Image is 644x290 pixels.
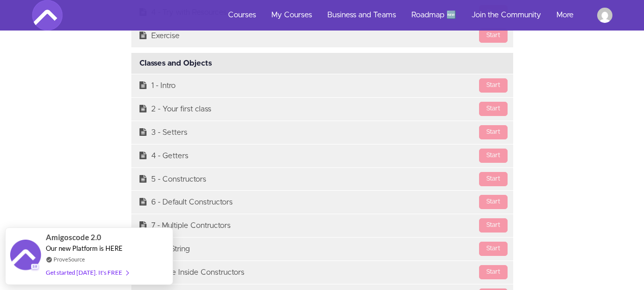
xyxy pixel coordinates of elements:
[479,172,508,186] div: Start
[131,214,513,237] a: Start7 - Multiple Contructors
[131,74,513,97] a: Start1 - Intro
[131,98,513,121] a: Start2 - Your first class
[46,267,128,278] div: Get started [DATE]. It's FREE
[479,265,508,279] div: Start
[479,28,508,43] div: Start
[131,168,513,191] a: Start5 - Constructors
[131,24,513,47] a: StartExercise
[479,102,508,116] div: Start
[131,238,513,260] a: Start8 - ToString
[131,191,513,214] a: Start6 - Default Constructors
[479,149,508,163] div: Start
[10,240,41,273] img: provesource social proof notification image
[131,261,513,284] a: Start8 - The Inside Constructors
[597,8,612,23] img: mohamed.elazazyahmed@gmail.com
[479,242,508,256] div: Start
[131,144,513,167] a: Start4 - Getters
[131,121,513,144] a: Start3 - Setters
[131,53,513,74] div: Classes and Objects
[46,231,101,243] span: Amigoscode 2.0
[46,244,123,252] span: Our new Platform is HERE
[479,218,508,233] div: Start
[53,255,85,264] a: ProveSource
[479,78,508,93] div: Start
[479,195,508,209] div: Start
[479,125,508,139] div: Start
